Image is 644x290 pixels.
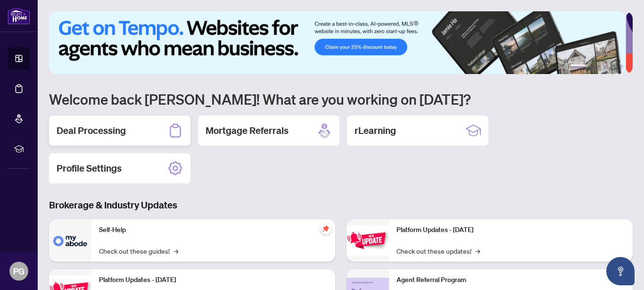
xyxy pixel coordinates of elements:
[597,65,601,68] button: 3
[475,246,480,256] span: →
[13,265,25,278] span: PG
[8,7,30,25] img: logo
[347,225,389,255] img: Platform Updates - June 23, 2025
[619,65,623,68] button: 6
[570,65,586,68] button: 1
[355,124,396,137] h2: rLearning
[396,225,625,235] p: Platform Updates - [DATE]
[99,275,328,285] p: Platform Updates - [DATE]
[606,257,635,285] button: Open asap
[173,246,178,256] span: →
[206,124,289,137] h2: Mortgage Referrals
[320,223,331,234] span: pushpin
[99,246,178,256] a: Check out these guides!→
[396,246,480,256] a: Check out these updates!→
[49,219,91,262] img: Self-Help
[99,225,328,235] p: Self-Help
[49,11,626,74] img: Slide 0
[589,65,593,68] button: 2
[49,199,633,212] h3: Brokerage & Industry Updates
[604,65,608,68] button: 4
[57,124,126,137] h2: Deal Processing
[612,65,616,68] button: 5
[57,162,122,175] h2: Profile Settings
[49,90,633,108] h1: Welcome back [PERSON_NAME]! What are you working on [DATE]?
[396,275,625,285] p: Agent Referral Program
